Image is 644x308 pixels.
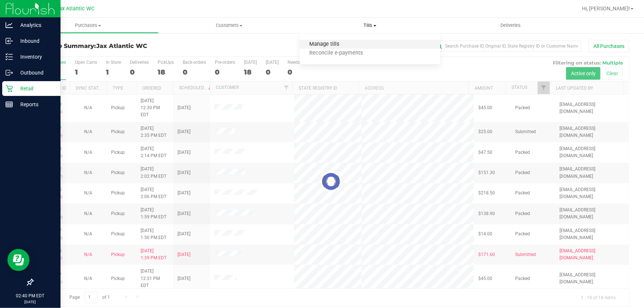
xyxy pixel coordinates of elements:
inline-svg: Inbound [6,37,13,45]
span: Deliveries [491,22,531,29]
span: Hi, [PERSON_NAME]! [582,6,630,11]
inline-svg: Retail [6,85,13,92]
span: Customers [159,22,299,29]
span: Tills [300,22,441,29]
p: 02:40 PM EDT [3,293,57,299]
span: Jax Atlantic WC [96,42,147,49]
p: Outbound [13,68,57,77]
span: Manage tills [300,41,349,48]
p: Analytics [13,21,57,30]
input: Search Purchase ID, Original ID, State Registry ID or Customer Name... [434,41,581,52]
inline-svg: Analytics [6,21,13,29]
p: Reports [13,100,57,109]
span: Jax Atlantic WC [56,6,94,12]
span: Purchases [18,22,158,29]
a: Tills Manage tills Reconcile e-payments [300,18,441,33]
p: Retail [13,84,57,93]
span: Reconcile e-payments [300,50,373,56]
inline-svg: Reports [6,101,13,108]
h3: Purchase Summary: [32,43,231,49]
inline-svg: Inventory [6,53,13,60]
a: Customers [159,18,300,33]
p: Inventory [13,52,57,61]
button: All Purchases [589,40,629,52]
inline-svg: Outbound [6,69,13,76]
p: Inbound [13,37,57,45]
a: Purchases [18,18,159,33]
p: [DATE] [3,299,57,305]
a: Deliveries [440,18,581,33]
iframe: Resource center [7,249,30,271]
